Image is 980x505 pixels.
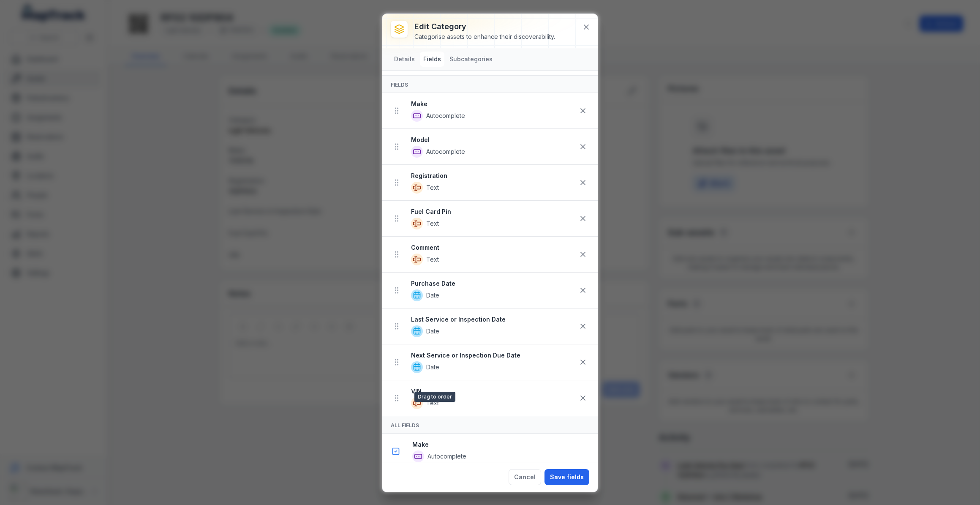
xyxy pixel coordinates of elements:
strong: Comment [411,243,575,252]
span: Date [426,363,439,371]
span: Text [426,219,439,228]
span: Text [426,183,439,192]
strong: Make [412,440,591,449]
span: Text [426,255,439,264]
span: Fields [391,82,408,88]
strong: Next Service or Inspection Due Date [411,351,575,360]
strong: Fuel Card Pin [411,207,575,216]
span: Drag to order [414,392,455,402]
span: Text [426,399,439,407]
span: Autocomplete [427,452,466,461]
h3: Edit category [414,21,555,33]
strong: Make [411,100,575,108]
strong: Registration [411,172,575,180]
button: Subcategories [446,52,496,67]
span: All Fields [391,422,419,429]
button: Fields [420,52,444,67]
button: Save fields [544,469,589,485]
button: Details [391,52,418,67]
span: Date [426,327,439,336]
strong: Last Service or Inspection Date [411,315,575,324]
strong: Model [411,136,575,144]
div: Categorise assets to enhance their discoverability. [414,33,555,41]
button: Cancel [509,469,541,485]
span: Date [426,291,439,300]
strong: Purchase Date [411,279,575,288]
strong: VIN [411,387,575,396]
span: Autocomplete [426,112,465,120]
span: Autocomplete [426,147,465,156]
